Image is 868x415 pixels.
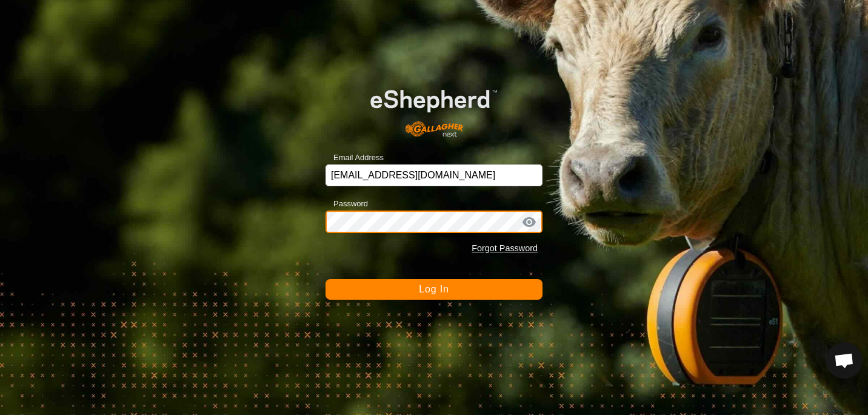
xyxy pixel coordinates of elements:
[326,152,384,164] label: Email Address
[326,164,542,186] input: Email Address
[347,72,521,146] img: E-shepherd Logo
[826,342,863,379] div: Open chat
[472,243,538,253] a: Forgot Password
[419,284,449,294] span: Log In
[326,198,368,210] label: Password
[326,279,542,300] button: Log In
